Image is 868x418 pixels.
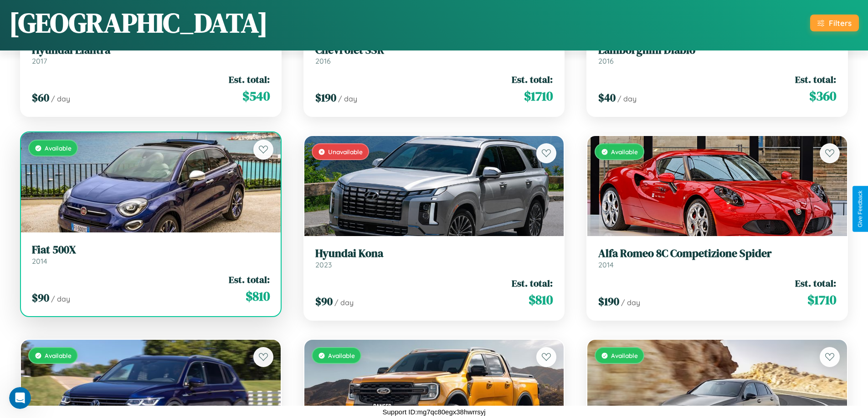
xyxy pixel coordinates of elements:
[45,352,72,359] span: Available
[32,243,270,266] a: Fiat 500X2014
[328,148,363,156] span: Unavailable
[617,94,637,103] span: / day
[598,90,616,105] span: $ 40
[32,290,49,305] span: $ 90
[32,44,270,66] a: Hyundai Elantra2017
[51,94,70,103] span: / day
[857,191,863,227] div: Give Feedback
[32,90,49,105] span: $ 60
[383,406,486,418] p: Support ID: mg7qc80egx38hwrrsyj
[328,352,355,359] span: Available
[611,352,638,359] span: Available
[315,260,332,269] span: 2023
[512,277,553,290] span: Est. total:
[315,44,553,66] a: Chevrolet SSR2016
[524,87,553,105] span: $ 1710
[32,56,47,65] span: 2017
[246,287,270,305] span: $ 810
[598,294,619,309] span: $ 190
[807,291,836,309] span: $ 1710
[315,247,553,260] h3: Hyundai Kona
[598,44,836,66] a: Lamborghini Diablo2016
[598,247,836,260] h3: Alfa Romeo 8C Competizione Spider
[32,243,270,257] h3: Fiat 500X
[795,73,836,86] span: Est. total:
[315,247,553,269] a: Hyundai Kona2023
[529,291,553,309] span: $ 810
[242,87,270,105] span: $ 540
[512,73,553,86] span: Est. total:
[315,56,331,65] span: 2016
[829,18,852,28] div: Filters
[598,56,614,65] span: 2016
[51,294,70,303] span: / day
[9,4,268,41] h1: [GEOGRAPHIC_DATA]
[229,73,270,86] span: Est. total:
[809,87,836,105] span: $ 360
[334,298,354,307] span: / day
[598,260,614,269] span: 2014
[810,15,859,31] button: Filters
[9,387,31,409] iframe: Intercom live chat
[795,277,836,290] span: Est. total:
[32,257,47,266] span: 2014
[315,294,333,309] span: $ 90
[621,298,640,307] span: / day
[45,144,72,152] span: Available
[229,273,270,286] span: Est. total:
[315,90,336,105] span: $ 190
[611,148,638,156] span: Available
[598,247,836,269] a: Alfa Romeo 8C Competizione Spider2014
[338,94,357,103] span: / day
